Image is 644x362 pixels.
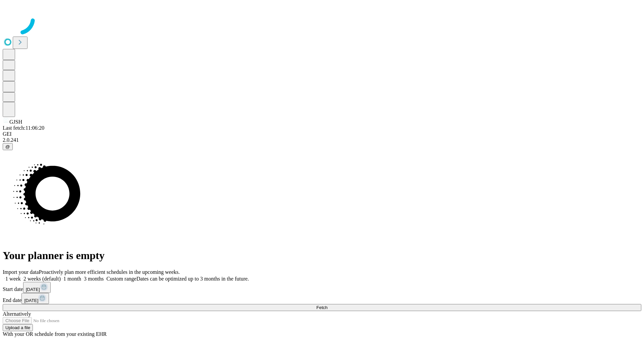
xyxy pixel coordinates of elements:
[3,311,31,317] span: Alternatively
[26,287,40,292] span: [DATE]
[23,282,51,293] button: [DATE]
[3,282,641,293] div: Start date
[39,269,180,275] span: Proactively plan more efficient schedules in the upcoming weeks.
[3,131,641,137] div: GEI
[3,137,641,143] div: 2.0.241
[84,276,104,282] span: 3 months
[3,331,107,337] span: With your OR schedule from your existing EHR
[3,304,641,311] button: Fetch
[23,276,61,282] span: 2 weeks (default)
[316,305,327,310] span: Fetch
[21,293,49,304] button: [DATE]
[3,143,13,150] button: @
[24,298,38,303] span: [DATE]
[63,276,81,282] span: 1 month
[137,276,249,282] span: Dates can be optimized up to 3 months in the future.
[3,249,641,262] h1: Your planner is empty
[3,324,33,331] button: Upload a file
[9,119,22,125] span: GJSH
[5,276,21,282] span: 1 week
[3,125,44,131] span: Last fetch: 11:06:20
[5,144,10,149] span: @
[106,276,136,282] span: Custom range
[3,269,39,275] span: Import your data
[3,293,641,304] div: End date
